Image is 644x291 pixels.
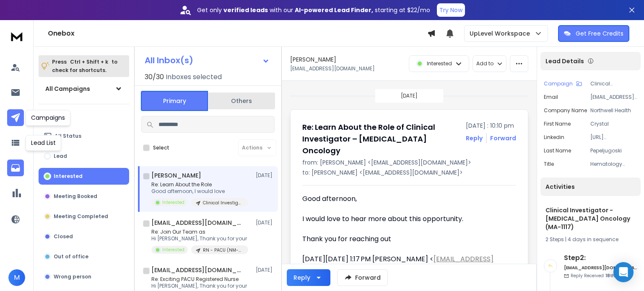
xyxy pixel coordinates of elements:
[470,29,533,38] p: UpLevel Workspace
[208,92,275,110] button: Others
[39,80,129,97] button: All Campaigns
[48,28,427,39] h1: Onebox
[151,219,244,227] h1: [EMAIL_ADDRESS][DOMAIN_NAME]
[39,148,129,165] button: Lead
[39,268,129,285] button: Wrong person
[490,134,516,142] div: Forward
[544,80,573,87] p: Campaign
[162,247,184,253] p: Interested
[545,236,564,243] span: 2 Steps
[39,128,129,144] button: All Status
[545,57,584,65] p: Lead Details
[39,111,129,123] h3: Filters
[466,134,483,142] button: Reply
[544,94,558,100] p: Email
[544,80,582,87] button: Campaign
[564,265,637,271] h6: [EMAIL_ADDRESS][DOMAIN_NAME]
[39,188,129,205] button: Meeting Booked
[256,267,275,273] p: [DATE]
[571,273,626,279] p: Reply Received
[590,107,637,114] p: Northwell Health
[476,60,493,67] p: Add to
[302,158,516,167] p: from: [PERSON_NAME] <[EMAIL_ADDRESS][DOMAIN_NAME]>
[54,253,88,260] p: Out of office
[256,172,275,179] p: [DATE]
[151,266,244,274] h1: [EMAIL_ADDRESS][DOMAIN_NAME]
[287,269,330,286] button: Reply
[52,58,117,75] p: Press to check for shortcuts.
[590,147,637,154] p: Pepeljugoski
[290,55,336,64] h1: [PERSON_NAME]
[8,269,25,286] button: M
[256,219,275,226] p: [DATE]
[605,273,626,279] span: 18th, Aug
[151,283,248,289] p: Hi [PERSON_NAME], Thank you for your
[302,254,509,274] div: [DATE][DATE] 1:17 PM [PERSON_NAME] < > wrote:
[545,206,636,231] h1: Clinical Investigator - [MEDICAL_DATA] Oncology (MA-1117)
[302,121,461,157] h1: Re: Learn About the Role of Clinical Investigator – [MEDICAL_DATA] Oncology
[151,188,248,195] p: Good afternoon, I would love
[544,107,587,114] p: Company Name
[54,213,108,220] p: Meeting Completed
[39,208,129,225] button: Meeting Completed
[223,6,268,14] strong: verified leads
[544,161,554,167] p: title
[568,236,618,243] span: 4 days in sequence
[45,85,90,93] h1: All Campaigns
[151,235,248,242] p: Hi [PERSON_NAME], Thank you for your
[302,234,509,244] div: Thank you for reaching out
[151,276,248,283] p: Re: Exciting PACU Registered Nurse
[564,253,637,263] h6: Step 2 :
[293,273,310,282] div: Reply
[437,3,465,17] button: Try Now
[302,214,509,224] div: I would love to hear more about this opportunity.
[290,65,375,72] p: [EMAIL_ADDRESS][DOMAIN_NAME]
[590,161,637,167] p: Hematology Oncology Physician
[576,29,623,38] p: Get Free Credits
[439,6,462,14] p: Try Now
[590,134,637,141] p: [URL][DOMAIN_NAME][PERSON_NAME]
[590,121,637,127] p: Crystal
[337,269,388,286] button: Forward
[69,57,109,67] span: Ctrl + Shift + k
[39,168,129,185] button: Interested
[590,80,637,87] p: Clinical Investigator - [MEDICAL_DATA] Oncology (MA-1117)
[162,199,184,206] p: Interested
[39,248,129,265] button: Out of office
[166,72,222,82] h3: Inboxes selected
[544,147,571,154] p: Last Name
[197,6,430,14] p: Get only with our starting at $22/mo
[295,6,373,14] strong: AI-powered Lead Finder,
[203,247,243,253] p: RN - PACU (NM-0003)
[151,181,248,188] p: Re: Learn About the Role
[203,200,243,206] p: Clinical Investigator - [MEDICAL_DATA] Oncology (MA-1117)
[138,52,276,69] button: All Inbox(s)
[54,173,83,180] p: Interested
[39,228,129,245] button: Closed
[153,144,169,151] label: Select
[427,60,452,67] p: Interested
[151,171,201,180] h1: [PERSON_NAME]
[590,94,637,100] p: [EMAIL_ADDRESS][DOMAIN_NAME]
[544,121,571,127] p: First Name
[145,72,164,82] span: 30 / 30
[466,121,516,130] p: [DATE] : 10:10 pm
[54,233,73,240] p: Closed
[54,273,91,280] p: Wrong person
[540,178,641,196] div: Activities
[302,194,509,204] div: Good afternoon,
[8,28,25,44] img: logo
[544,134,564,141] p: linkedin
[613,262,634,282] div: Open Intercom Messenger
[54,193,97,200] p: Meeting Booked
[26,110,70,126] div: Campaigns
[54,153,67,160] p: Lead
[401,93,418,99] p: [DATE]
[141,91,208,111] button: Primary
[145,56,193,64] h1: All Inbox(s)
[558,25,629,42] button: Get Free Credits
[302,168,516,177] p: to: [PERSON_NAME] <[EMAIL_ADDRESS][DOMAIN_NAME]>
